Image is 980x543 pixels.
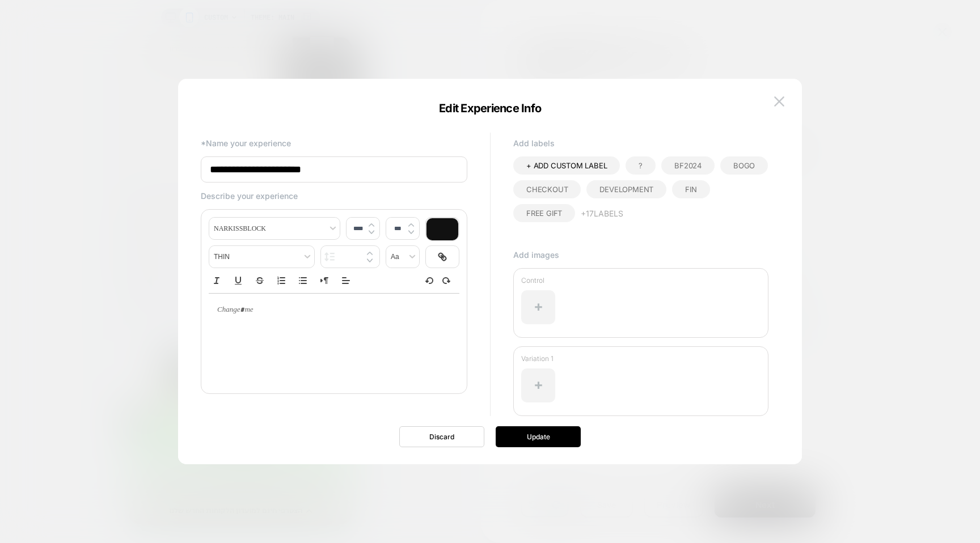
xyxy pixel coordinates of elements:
p: *Name your experience [201,138,467,148]
button: Ordered list [273,274,289,287]
img: up [408,223,414,227]
span: Align [338,274,354,287]
div: הצטרפי חינם למועדון הלקוחות החדש שלנו [41,469,174,480]
span: Edit Experience Info [439,101,541,115]
img: down [367,258,373,263]
img: down [369,230,374,235]
span: font [209,218,340,239]
img: line height [324,252,335,261]
button: Underline [230,274,246,287]
div: חזרה [10,251,49,266]
input: לפתיחה תפריט להתאמה אישית [2,374,22,393]
span: השהה [184,80,204,91]
img: up [369,223,374,227]
button: Strike [252,274,268,287]
span: fin [685,185,696,194]
button: Italic [209,274,225,287]
button: Bullet list [295,274,311,287]
span: free gift [526,209,562,218]
p: Add images [513,250,768,260]
span: כל המוצרים [157,214,195,224]
span: גוף ונפש [79,214,107,224]
p: Control [521,276,761,285]
span: Checkout [526,185,568,194]
p: Describe your experience [201,191,467,201]
div: המארז שלך (0/4) [11,392,213,410]
p: Variation 1 [521,354,761,363]
span: BF2024 [674,161,702,170]
img: close [774,96,784,106]
span: development [599,185,653,194]
button: Discard [399,426,484,447]
img: mayven.co.il [85,193,236,242]
img: up [367,251,373,256]
img: down [408,230,414,235]
span: ? [639,161,643,170]
button: Right to Left [316,274,332,287]
button: +17Labels [581,204,623,223]
span: transform [386,246,419,268]
span: + ADD CUSTOM LABEL [526,161,607,170]
h2: מארז אישי [158,252,207,265]
button: Update [496,426,581,447]
span: bogo [733,161,755,170]
span: fontWeight [209,246,314,268]
p: Add labels [513,138,768,148]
